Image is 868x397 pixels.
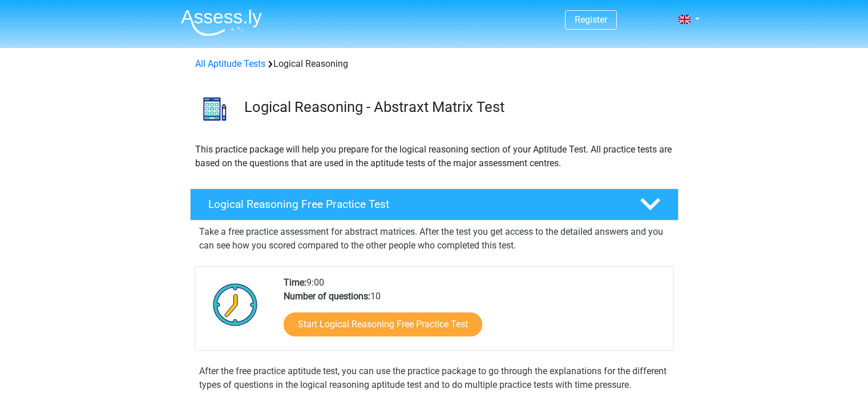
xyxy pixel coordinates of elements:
[195,143,673,170] p: This practice package will help you prepare for the logical reasoning section of your Aptitude Te...
[284,291,370,302] b: Number of questions:
[284,312,482,336] a: Start Logical Reasoning Free Practice Test
[191,57,678,71] div: Logical Reasoning
[185,189,683,220] a: Logical Reasoning Free Practice Test
[207,276,264,333] img: Clock
[275,276,673,350] div: 9:00 10
[284,277,306,288] b: Time:
[181,9,262,36] img: Assessly
[575,14,607,25] a: Register
[191,85,239,133] img: logical reasoning
[199,225,669,252] p: Take a free practice assessment for abstract matrices. After the test you get access to the detai...
[195,58,265,69] a: All Aptitude Tests
[208,198,621,211] h4: Logical Reasoning Free Practice Test
[195,364,674,392] div: After the free practice aptitude test, you can use the practice package to go through the explana...
[244,98,669,116] h3: Logical Reasoning - Abstraxt Matrix Test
